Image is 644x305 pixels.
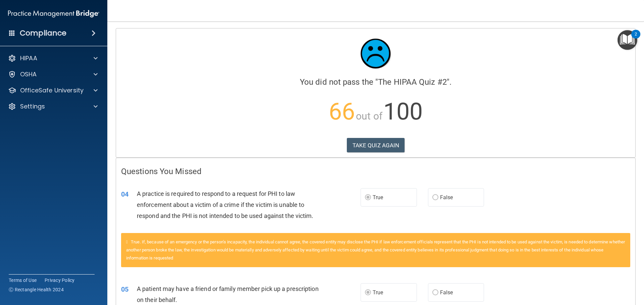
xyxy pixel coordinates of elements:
[347,138,405,153] button: TAKE QUIZ AGAIN
[121,190,128,198] span: 04
[8,86,98,94] a: OfficeSafe University
[121,78,630,86] h4: You did not pass the " ".
[356,110,382,122] span: out of
[383,98,423,125] span: 100
[356,33,396,74] img: sad_face.ecc698e2.jpg
[432,195,438,200] input: False
[20,70,37,78] p: OSHA
[373,194,383,201] span: True
[440,289,453,296] span: False
[8,70,98,78] a: OSHA
[378,77,447,87] span: The HIPAA Quiz #2
[440,194,453,201] span: False
[635,34,637,43] div: 2
[126,239,625,260] span: True. If, because of an emergency or the person’s incapacity, the individual cannot agree, the co...
[8,7,99,20] img: PMB logo
[20,102,45,110] p: Settings
[137,190,314,219] span: A practice is required to respond to a request for PHI to law enforcement about a victim of a cri...
[9,286,64,293] span: Ⓒ Rectangle Health 2024
[365,195,371,200] input: True
[9,277,37,284] a: Terms of Use
[432,290,438,295] input: False
[373,289,383,296] span: True
[121,285,128,293] span: 05
[20,28,66,38] h4: Compliance
[137,285,319,303] span: A patient may have a friend or family member pick up a prescription on their behalf.
[329,98,355,125] span: 66
[365,290,371,295] input: True
[8,102,98,110] a: Settings
[20,54,37,62] p: HIPAA
[618,30,637,50] button: Open Resource Center, 2 new notifications
[45,277,75,284] a: Privacy Policy
[20,86,84,94] p: OfficeSafe University
[8,54,98,62] a: HIPAA
[121,167,630,176] h4: Questions You Missed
